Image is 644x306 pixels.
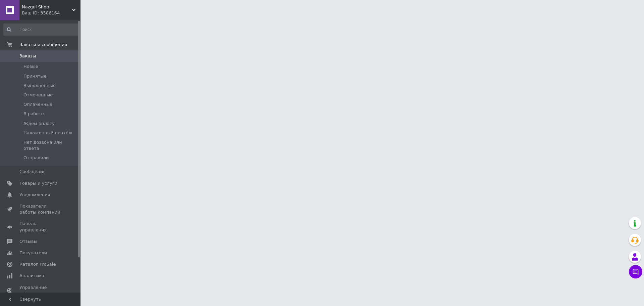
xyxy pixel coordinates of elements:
[23,92,53,98] span: Отмененные
[23,63,38,70] span: Новые
[22,10,80,16] div: Ваш ID: 3586164
[23,83,56,89] span: Выполненные
[23,73,47,79] span: Принятые
[19,203,62,215] span: Показатели работы компании
[19,53,36,59] span: Заказы
[19,192,50,198] span: Уведомления
[19,42,67,48] span: Заказы и сообщения
[23,121,55,127] span: Ждем оплату
[22,4,72,10] span: Nazgul Shop
[3,24,79,36] input: Поиск
[23,155,49,161] span: Отправили
[23,139,78,151] span: Нет дозвона или ответа
[19,221,62,233] span: Панель управления
[19,238,37,245] span: Отзывы
[19,261,56,267] span: Каталог ProSale
[23,130,72,136] span: Наложенный платёж
[19,169,46,175] span: Сообщения
[23,111,44,117] span: В работе
[629,265,642,278] button: Чат с покупателем
[19,273,44,279] span: Аналитика
[19,250,47,256] span: Покупатели
[19,180,57,186] span: Товары и услуги
[19,285,62,297] span: Управление сайтом
[23,101,52,107] span: Оплаченные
